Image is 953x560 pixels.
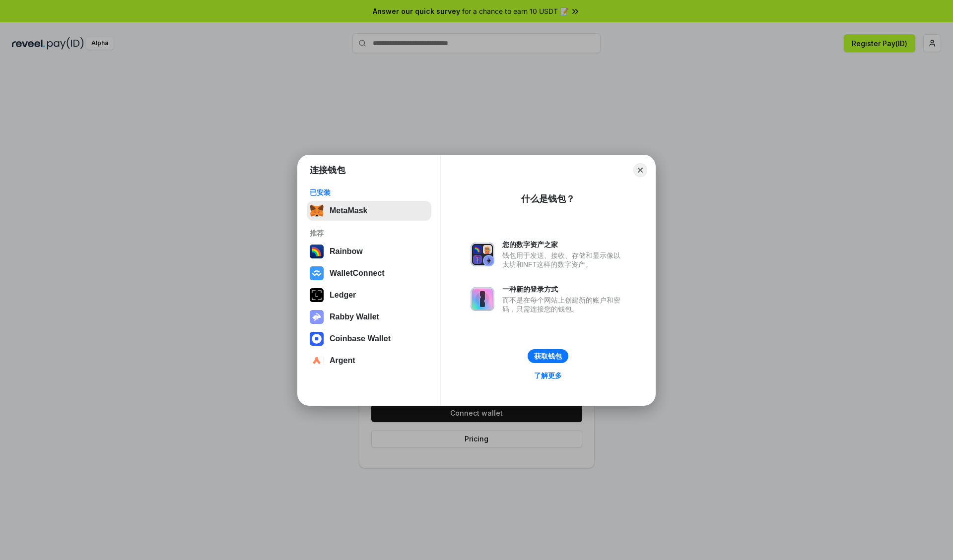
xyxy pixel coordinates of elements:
[502,251,625,269] div: 钱包用于发送、接收、存储和显示像以太坊和NFT这样的数字资产。
[310,245,324,258] img: svg+xml,%3Csvg%20width%3D%22120%22%20height%3D%22120%22%20viewBox%3D%220%200%20120%20120%22%20fil...
[330,247,363,256] div: Rainbow
[330,269,385,278] div: WalletConnect
[307,329,431,349] button: Coinbase Wallet
[310,188,428,197] div: 已安装
[534,352,562,361] div: 获取钱包
[330,206,367,215] div: MetaMask
[307,242,431,261] button: Rainbow
[502,285,625,294] div: 一种新的登录方式
[521,193,575,205] div: 什么是钱包？
[534,371,562,380] div: 了解更多
[528,369,568,382] a: 了解更多
[471,243,494,266] img: svg+xml,%3Csvg%20xmlns%3D%22http%3A%2F%2Fwww.w3.org%2F2000%2Fsvg%22%20fill%3D%22none%22%20viewBox...
[330,356,355,365] div: Argent
[307,263,431,283] button: WalletConnect
[310,164,345,176] h1: 连接钱包
[471,287,494,311] img: svg+xml,%3Csvg%20xmlns%3D%22http%3A%2F%2Fwww.w3.org%2F2000%2Fsvg%22%20fill%3D%22none%22%20viewBox...
[310,332,324,346] img: svg+xml,%3Csvg%20width%3D%2228%22%20height%3D%2228%22%20viewBox%3D%220%200%2028%2028%22%20fill%3D...
[633,163,647,177] button: Close
[310,229,428,238] div: 推荐
[310,310,324,324] img: svg+xml,%3Csvg%20xmlns%3D%22http%3A%2F%2Fwww.w3.org%2F2000%2Fsvg%22%20fill%3D%22none%22%20viewBox...
[307,201,431,221] button: MetaMask
[502,296,625,313] div: 而不是在每个网站上创建新的账户和密码，只需连接您的钱包。
[310,204,324,218] img: svg+xml,%3Csvg%20fill%3D%22none%22%20height%3D%2233%22%20viewBox%3D%220%200%2035%2033%22%20width%...
[310,266,324,280] img: svg+xml,%3Csvg%20width%3D%2228%22%20height%3D%2228%22%20viewBox%3D%220%200%2028%2028%22%20fill%3D...
[330,291,356,300] div: Ledger
[330,334,391,343] div: Coinbase Wallet
[307,285,431,305] button: Ledger
[307,307,431,327] button: Rabby Wallet
[310,354,324,368] img: svg+xml,%3Csvg%20width%3D%2228%22%20height%3D%2228%22%20viewBox%3D%220%200%2028%2028%22%20fill%3D...
[330,312,379,321] div: Rabby Wallet
[310,288,324,302] img: svg+xml,%3Csvg%20xmlns%3D%22http%3A%2F%2Fwww.w3.org%2F2000%2Fsvg%22%20width%3D%2228%22%20height%3...
[528,349,568,363] button: 获取钱包
[307,351,431,371] button: Argent
[502,240,625,249] div: 您的数字资产之家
